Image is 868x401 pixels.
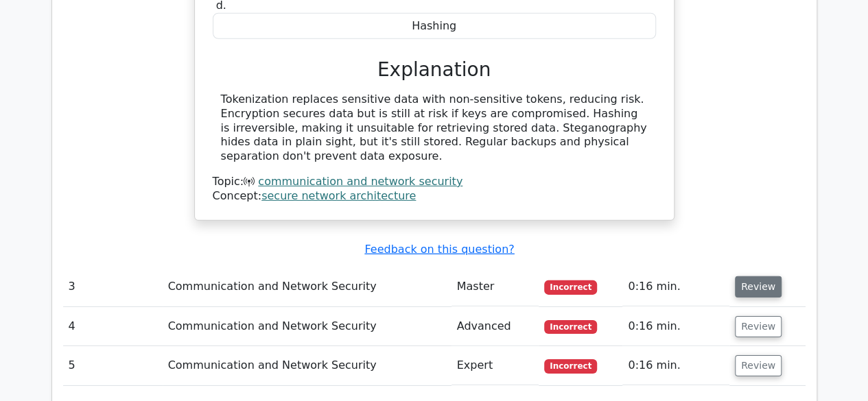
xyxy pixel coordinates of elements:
td: Communication and Network Security [163,267,451,306]
div: Concept: [213,189,656,204]
button: Review [735,316,782,337]
a: Feedback on this question? [364,243,514,256]
a: communication and network security [258,175,462,188]
div: Topic: [213,175,656,189]
button: Review [735,355,782,376]
button: Review [735,276,782,297]
td: 0:16 min. [622,307,729,346]
td: 0:16 min. [622,267,729,306]
h3: Explanation [221,58,648,82]
span: Incorrect [544,320,597,334]
td: Advanced [451,307,539,346]
span: Incorrect [544,280,597,294]
td: 4 [63,307,163,346]
div: Tokenization replaces sensitive data with non-sensitive tokens, reducing risk. Encryption secures... [221,93,648,164]
td: 0:16 min. [622,346,729,385]
td: Master [451,267,539,306]
td: Communication and Network Security [163,346,451,385]
td: Communication and Network Security [163,307,451,346]
a: secure network architecture [261,189,416,202]
td: Expert [451,346,539,385]
div: Hashing [213,13,656,40]
span: Incorrect [544,359,597,373]
td: 5 [63,346,163,385]
td: 3 [63,267,163,306]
